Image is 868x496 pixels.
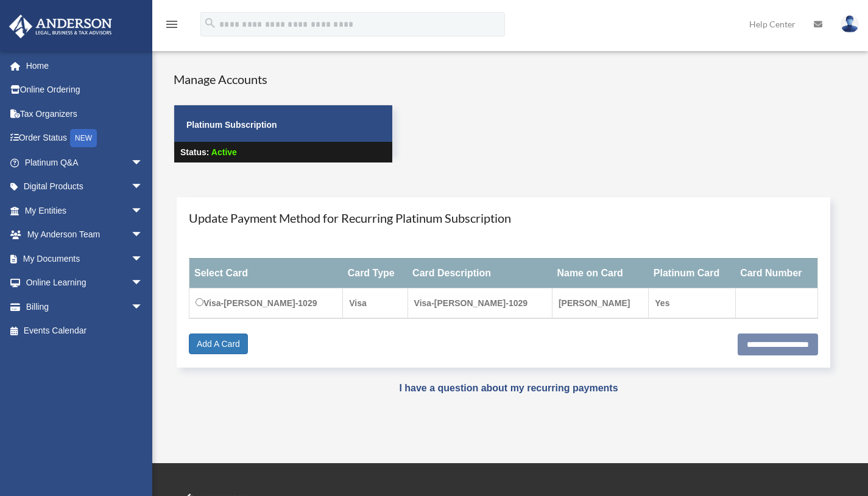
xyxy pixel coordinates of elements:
[186,120,277,130] strong: Platinum Subscription
[164,21,179,32] a: menu
[5,15,116,38] img: Anderson Advisors Platinum Portal
[9,223,161,247] a: My Anderson Teamarrow_drop_down
[408,258,552,288] th: Card Description
[552,258,648,288] th: Name on Card
[399,383,618,393] a: I have a question about my recurring payments
[131,271,155,296] span: arrow_drop_down
[131,246,155,271] span: arrow_drop_down
[189,209,818,226] h4: Update Payment Method for Recurring Platinum Subscription
[174,71,393,88] h4: Manage Accounts
[9,295,161,319] a: Billingarrow_drop_down
[9,150,161,175] a: Platinum Q&Aarrow_drop_down
[189,258,343,288] th: Select Card
[9,246,161,271] a: My Documentsarrow_drop_down
[649,258,735,288] th: Platinum Card
[189,288,343,318] td: Visa-[PERSON_NAME]-1029
[9,319,161,343] a: Events Calendar
[408,288,552,318] td: Visa-[PERSON_NAME]-1029
[131,198,155,223] span: arrow_drop_down
[9,102,161,126] a: Tax Organizers
[70,129,97,147] div: NEW
[9,54,161,78] a: Home
[9,126,161,151] a: Order StatusNEW
[841,15,859,33] img: User Pic
[211,147,237,157] span: Active
[343,258,408,288] th: Card Type
[131,150,155,175] span: arrow_drop_down
[552,288,648,318] td: [PERSON_NAME]
[343,288,408,318] td: Visa
[9,175,161,199] a: Digital Productsarrow_drop_down
[131,175,155,200] span: arrow_drop_down
[203,16,217,30] i: search
[131,223,155,248] span: arrow_drop_down
[9,271,161,295] a: Online Learningarrow_drop_down
[9,198,161,223] a: My Entitiesarrow_drop_down
[180,147,209,157] strong: Status:
[735,258,817,288] th: Card Number
[131,295,155,320] span: arrow_drop_down
[164,17,179,32] i: menu
[9,78,161,102] a: Online Ordering
[649,288,735,318] td: Yes
[189,334,248,354] a: Add A Card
